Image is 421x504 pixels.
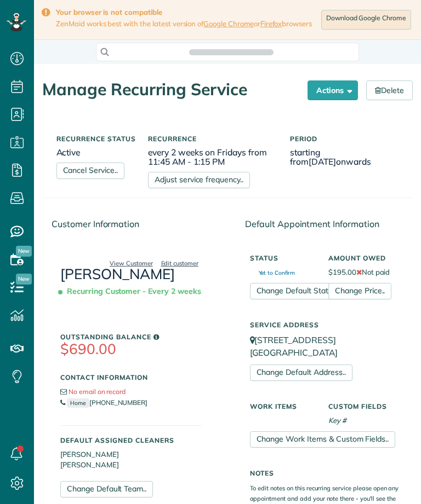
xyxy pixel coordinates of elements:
h1: Manage Recurring Service [42,80,299,99]
h5: Service Address [250,321,399,328]
h6: every 2 weeks on Fridays from 11:45 AM - 1:15 PM [148,148,278,166]
a: View Customer [106,258,156,268]
a: Change Default Status.. [250,283,346,299]
a: Change Work Items & Custom Fields.. [250,431,396,448]
h5: Outstanding Balance [60,333,202,340]
a: Download Google Chrome [321,10,411,30]
h5: Custom Fields [328,403,399,410]
a: Cancel Service.. [56,163,124,179]
h5: Work Items [250,403,321,410]
h5: Status [250,254,321,262]
span: New [16,246,32,257]
span: New [16,274,32,285]
a: Home[PHONE_NUMBER] [60,398,147,407]
h3: $690.00 [60,341,202,357]
small: Home [67,398,89,408]
h5: Default Assigned Cleaners [60,437,202,444]
span: No email on record [69,387,126,396]
a: [PERSON_NAME] [60,265,175,283]
a: Change Default Address.. [250,364,352,381]
h5: Recurrence [148,135,278,142]
a: Firefox [260,19,282,28]
div: $195.00 Not paid [325,249,403,299]
div: Customer Information [43,209,219,239]
li: [PERSON_NAME] [60,460,202,470]
span: Yet to Confirm [250,270,295,276]
h6: starting from onwards [290,148,399,166]
strong: Your browser is not compatible [56,8,312,17]
a: Delete [366,80,413,100]
a: Adjust service frequency.. [148,172,250,188]
p: [STREET_ADDRESS] [GEOGRAPHIC_DATA] [250,334,399,359]
h5: Recurrence status [56,135,136,142]
span: ZenMaid works best with the latest version of or browsers [56,19,312,28]
h6: Active [56,148,136,157]
div: Default Appointment Information [236,209,412,239]
button: Actions [308,80,358,100]
span: Search ZenMaid… [200,47,262,57]
h5: Period [290,135,399,142]
a: Change Default Team.. [60,481,153,497]
h5: Contact Information [60,374,202,381]
em: Key # [328,416,346,425]
span: Recurring Customer - Every 2 weeks [60,282,206,302]
a: Google Chrome [203,19,254,28]
a: Edit customer [158,258,202,268]
h5: Amount Owed [328,254,399,262]
span: [DATE] [309,156,336,167]
h5: Notes [250,470,399,477]
a: Change Price.. [328,283,391,299]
